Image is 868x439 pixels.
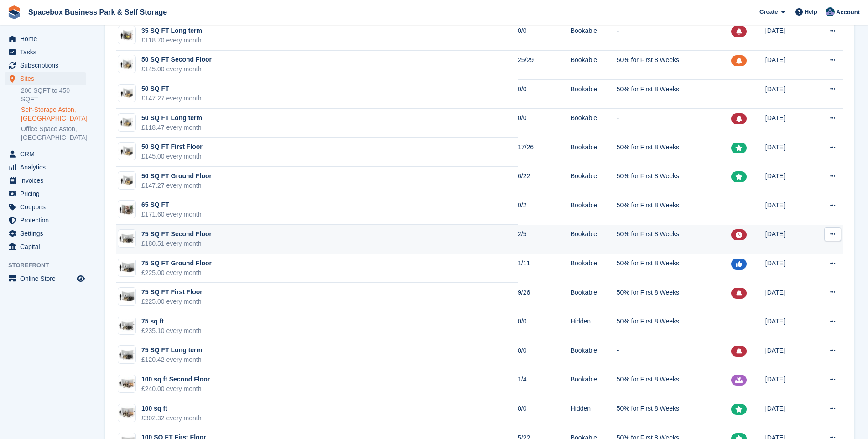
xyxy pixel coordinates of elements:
[617,225,731,254] td: 50% for First 8 Weeks
[118,377,135,391] img: 100-sqft-unit.jpg
[518,312,571,341] td: 0/0
[20,272,75,285] span: Online Store
[141,152,203,161] div: £145.00 every month
[141,297,203,307] div: £225.00 every month
[141,210,202,219] div: £171.60 every month
[518,341,571,370] td: 0/0
[5,174,86,187] a: menu
[141,26,202,36] div: 35 SQ FT Long term
[836,8,860,17] span: Account
[5,161,86,174] a: menu
[75,273,86,284] a: Preview store
[141,239,212,249] div: £180.51 every month
[571,167,617,196] td: Bookable
[571,21,617,51] td: Bookable
[765,167,811,196] td: [DATE]
[21,86,86,104] a: 200 SQFT to 450 SQFT
[20,174,75,187] span: Invoices
[617,196,731,225] td: 50% for First 8 Weeks
[118,145,135,158] img: 50-sqft-unit.jpg
[25,5,171,20] a: Spacebox Business Park & Self Storage
[765,21,811,51] td: [DATE]
[5,227,86,240] a: menu
[5,59,86,72] a: menu
[141,384,210,394] div: £240.00 every month
[571,370,617,399] td: Bookable
[118,406,135,419] img: 100.jpg
[617,312,731,341] td: 50% for First 8 Weeks
[571,138,617,167] td: Bookable
[765,225,811,254] td: [DATE]
[617,399,731,428] td: 50% for First 8 Weeks
[141,200,202,210] div: 65 SQ FT
[759,7,778,16] span: Create
[141,94,202,103] div: £147.27 every month
[7,5,21,19] img: stora-icon-8386f47178a22dfd0bd8f6a31ec36ba5ce8667c1dd55bd0f319d3a0aa187defe.svg
[118,319,135,333] img: 75.jpg
[5,46,86,58] a: menu
[141,64,212,74] div: £145.00 every month
[21,125,86,142] a: Office Space Aston, [GEOGRAPHIC_DATA]
[20,214,75,227] span: Protection
[518,109,571,138] td: 0/0
[141,142,203,152] div: 50 SQ FT First Floor
[141,259,212,268] div: 75 SQ FT Ground Floor
[571,399,617,428] td: Hidden
[765,283,811,312] td: [DATE]
[765,138,811,167] td: [DATE]
[571,79,617,109] td: Bookable
[617,167,731,196] td: 50% for First 8 Weeks
[518,79,571,109] td: 0/0
[118,116,135,129] img: Screenshot%202025-03-03%20155231.png
[617,138,731,167] td: 50% for First 8 Weeks
[5,272,86,285] a: menu
[141,326,202,336] div: £235.10 every month
[571,254,617,283] td: Bookable
[20,59,75,72] span: Subscriptions
[118,174,135,187] img: 50-sqft-unit.jpg
[118,261,135,274] img: 75-sqft-unit%20(1).jpg
[765,370,811,399] td: [DATE]
[571,312,617,341] td: Hidden
[518,254,571,283] td: 1/11
[5,201,86,213] a: menu
[8,261,91,270] span: Storefront
[141,84,202,94] div: 50 SQ FT
[118,203,135,216] img: 64-sqft-unit.jpg
[141,123,202,132] div: £118.47 every month
[765,79,811,109] td: [DATE]
[141,268,212,278] div: £225.00 every month
[617,341,731,370] td: -
[617,370,731,399] td: 50% for First 8 Weeks
[571,51,617,80] td: Bookable
[5,240,86,253] a: menu
[518,283,571,312] td: 9/26
[617,21,731,51] td: -
[118,29,135,42] img: Screenshot%202025-03-03%20151840.png
[617,283,731,312] td: 50% for First 8 Weeks
[21,106,86,123] a: Self-Storage Aston, [GEOGRAPHIC_DATA]
[20,72,75,85] span: Sites
[765,341,811,370] td: [DATE]
[141,171,212,181] div: 50 SQ FT Ground Floor
[518,225,571,254] td: 2/5
[518,399,571,428] td: 0/0
[20,32,75,45] span: Home
[118,58,135,71] img: 50-sqft-unit%20(1).jpg
[5,72,86,85] a: menu
[118,290,135,303] img: 75-sqft-unit%20(1).jpg
[20,187,75,200] span: Pricing
[20,148,75,160] span: CRM
[141,404,202,413] div: 100 sq ft
[805,7,817,16] span: Help
[518,138,571,167] td: 17/26
[141,317,202,326] div: 75 sq ft
[141,113,202,123] div: 50 SQ FT Long term
[765,312,811,341] td: [DATE]
[826,7,835,16] img: Daud
[141,181,212,190] div: £147.27 every month
[571,196,617,225] td: Bookable
[765,254,811,283] td: [DATE]
[617,254,731,283] td: 50% for First 8 Weeks
[118,232,135,245] img: 75-sqft-unit.jpg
